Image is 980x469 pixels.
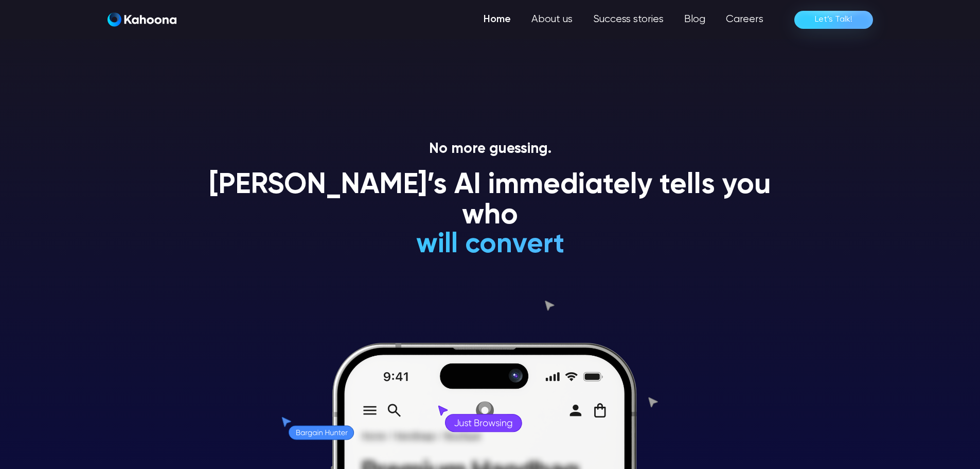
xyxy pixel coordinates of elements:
a: Careers [716,9,774,30]
h1: will convert [338,230,642,260]
a: Blog [674,9,716,30]
g: Just Browsing [455,420,512,428]
a: Let’s Talk! [794,11,873,29]
p: No more guessing. [197,141,783,158]
img: Kahoona logo white [108,12,176,27]
a: Home [473,9,521,30]
h1: [PERSON_NAME]’s AI immediately tells you who [197,170,783,232]
a: About us [521,9,583,30]
a: Success stories [583,9,674,30]
a: home [108,12,176,27]
div: Let’s Talk! [815,11,852,28]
